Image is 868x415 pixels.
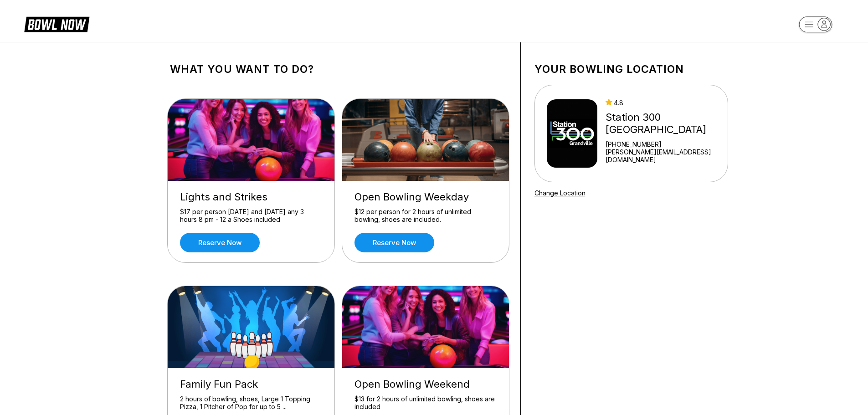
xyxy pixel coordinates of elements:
[534,189,586,197] a: Change Location
[180,395,322,411] div: 2 hours of bowling, shoes, Large 1 Topping Pizza, 1 Pitcher of Pop for up to 5 ...
[606,148,724,164] a: [PERSON_NAME][EMAIL_ADDRESS][DOMAIN_NAME]
[168,286,335,368] img: Family Fun Pack
[606,140,724,148] div: [PHONE_NUMBER]
[354,378,497,390] div: Open Bowling Weekend
[180,233,260,252] a: Reserve now
[342,286,510,368] img: Open Bowling Weekend
[354,191,497,203] div: Open Bowling Weekday
[180,208,322,224] div: $17 per person [DATE] and [DATE] any 3 hours 8 pm - 12 a Shoes included
[606,111,724,136] div: Station 300 [GEOGRAPHIC_DATA]
[606,99,724,107] div: 4.8
[342,99,510,181] img: Open Bowling Weekday
[354,395,497,411] div: $13 for 2 hours of unlimited bowling, shoes are included
[354,233,434,252] a: Reserve now
[170,63,507,76] h1: What you want to do?
[354,208,497,224] div: $12 per person for 2 hours of unlimited bowling, shoes are included.
[534,63,728,76] h1: Your bowling location
[180,191,322,203] div: Lights and Strikes
[168,99,335,181] img: Lights and Strikes
[547,99,598,168] img: Station 300 Grandville
[180,378,322,390] div: Family Fun Pack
